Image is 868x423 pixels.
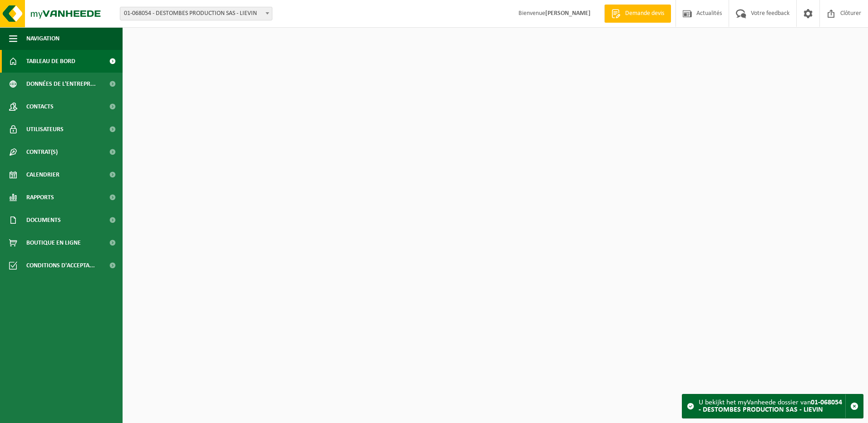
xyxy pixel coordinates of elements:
span: Contacts [26,95,54,118]
span: Contrat(s) [26,141,58,163]
a: Demande devis [604,5,671,23]
span: Tableau de bord [26,50,75,73]
span: Boutique en ligne [26,231,81,254]
span: Documents [26,209,61,231]
span: 01-068054 - DESTOMBES PRODUCTION SAS - LIEVIN [120,7,272,20]
span: 01-068054 - DESTOMBES PRODUCTION SAS - LIEVIN [120,7,272,20]
span: Demande devis [623,9,666,18]
strong: [PERSON_NAME] [545,10,591,17]
span: Données de l'entrepr... [26,73,96,95]
span: Navigation [26,27,59,50]
span: Calendrier [26,163,59,186]
span: Conditions d'accepta... [26,254,95,277]
div: U bekijkt het myVanheede dossier van [699,394,845,418]
strong: 01-068054 - DESTOMBES PRODUCTION SAS - LIEVIN [699,399,842,413]
span: Utilisateurs [26,118,64,141]
span: Rapports [26,186,54,209]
